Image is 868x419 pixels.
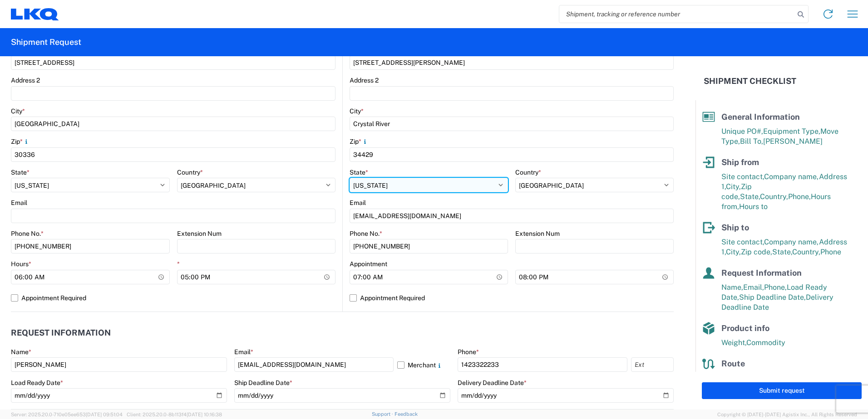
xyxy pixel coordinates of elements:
label: Extension Num [515,229,560,238]
a: Support [372,411,395,417]
label: Hours [11,260,31,268]
span: General Information [721,112,800,122]
span: Equipment Type, [763,127,820,136]
label: Appointment Required [350,291,674,305]
span: Weight, [721,338,746,347]
span: City, [726,248,741,256]
label: City [350,107,364,115]
span: State, [772,248,792,256]
span: State, [740,192,760,201]
span: Company name, [764,238,819,246]
span: Zip code, [741,248,772,256]
label: Zip [350,137,369,146]
span: Ship to [721,223,749,232]
span: Email, [743,283,764,292]
span: Hours to [739,202,768,211]
span: Unique PO#, [721,127,763,136]
span: Company name, [764,172,819,181]
label: Zip [11,137,30,146]
label: State [350,168,368,176]
label: Name [11,348,31,356]
label: Country [515,168,541,176]
label: Address 2 [350,76,379,84]
span: [DATE] 10:16:38 [187,412,222,417]
label: Extension Num [177,229,222,238]
label: Delivery Deadline Date [458,379,527,387]
h2: Shipment Request [11,37,81,48]
span: City, [726,182,741,191]
span: Ship from [721,157,759,167]
span: Server: 2025.20.0-710e05ee653 [11,412,123,417]
label: Email [234,348,253,356]
h2: Request Information [11,328,111,337]
span: Site contact, [721,172,764,181]
label: Country [177,168,203,176]
span: Copyright © [DATE]-[DATE] Agistix Inc., All Rights Reserved [717,410,857,419]
label: Phone No. [350,229,382,238]
span: Route [721,359,745,368]
label: Email [350,199,366,207]
span: Country, [792,248,820,256]
span: Phone, [788,192,811,201]
a: Feedback [395,411,418,417]
label: Appointment Required [11,291,335,305]
span: Bill To, [740,137,763,146]
label: City [11,107,25,115]
label: Address 2 [11,76,40,84]
span: Country, [760,192,788,201]
span: Commodity [746,338,785,347]
label: Ship Deadline Date [234,379,292,387]
span: Name, [721,283,743,292]
span: Site contact, [721,238,764,246]
label: Phone [458,348,479,356]
span: Client: 2025.20.0-8b113f4 [127,412,222,417]
span: Product info [721,323,769,333]
span: Ship Deadline Date, [739,293,806,302]
span: Phone [820,248,841,256]
h2: Shipment Checklist [704,76,796,87]
span: [PERSON_NAME] [763,137,823,146]
label: Merchant [397,357,450,372]
input: Ext [631,357,674,372]
span: Phone, [764,283,787,292]
button: Submit request [702,382,862,399]
label: Appointment [350,260,387,268]
label: State [11,168,30,176]
span: [DATE] 09:51:04 [86,412,123,417]
input: Shipment, tracking or reference number [559,5,794,23]
span: Request Information [721,268,802,278]
label: Email [11,199,27,207]
label: Phone No. [11,229,44,238]
label: Load Ready Date [11,379,63,387]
